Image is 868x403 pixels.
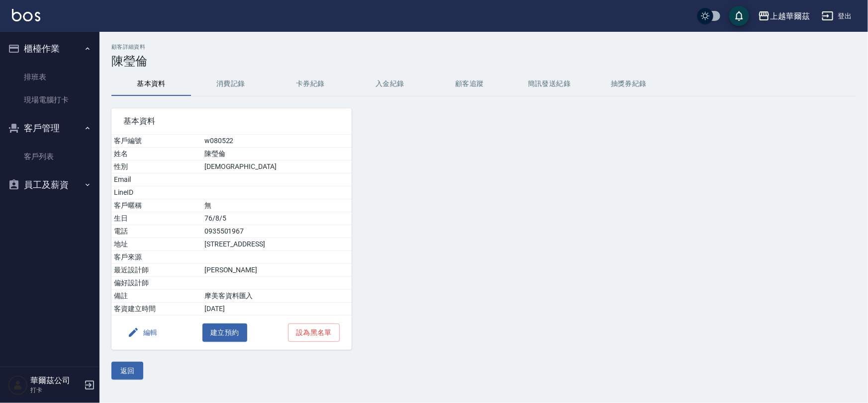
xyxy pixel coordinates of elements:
td: 76/8/5 [202,212,352,225]
button: 櫃檯作業 [4,36,96,62]
td: 姓名 [111,148,202,161]
td: 性別 [111,161,202,173]
button: 登出 [818,7,856,25]
a: 現場電腦打卡 [4,88,96,111]
a: 排班表 [4,66,96,88]
h5: 華爾茲公司 [30,376,81,386]
td: 客戶暱稱 [111,199,202,212]
button: 抽獎券紀錄 [589,72,669,96]
td: [DEMOGRAPHIC_DATA] [202,161,352,173]
h3: 陳瑩倫 [111,54,856,68]
p: 打卡 [30,386,81,395]
button: 客戶管理 [4,115,96,141]
td: 陳瑩倫 [202,148,352,161]
span: 基本資料 [123,116,340,126]
td: 生日 [111,212,202,225]
h2: 顧客詳細資料 [111,44,856,50]
button: 設為黑名單 [288,323,340,342]
td: 客戶編號 [111,135,202,148]
button: 基本資料 [111,72,191,96]
td: [DATE] [202,303,352,316]
td: 最近設計師 [111,264,202,277]
td: 客資建立時間 [111,303,202,316]
td: w080522 [202,135,352,148]
button: 入金紀錄 [350,72,430,96]
img: Person [8,375,28,395]
button: 簡訊發送紀錄 [509,72,589,96]
button: 上越華爾茲 [754,6,814,26]
td: 偏好設計師 [111,277,202,290]
button: 消費記錄 [191,72,271,96]
td: 備註 [111,290,202,303]
button: save [729,6,749,26]
div: 上越華爾茲 [770,10,810,22]
img: Logo [12,9,40,21]
button: 員工及薪資 [4,172,96,198]
td: 0935501967 [202,225,352,238]
td: 摩美客資料匯入 [202,290,352,303]
td: [PERSON_NAME] [202,264,352,277]
button: 卡券紀錄 [271,72,350,96]
button: 顧客追蹤 [430,72,509,96]
button: 建立預約 [202,323,247,342]
td: 電話 [111,225,202,238]
td: 客戶來源 [111,251,202,264]
button: 編輯 [123,323,162,342]
td: LineID [111,186,202,199]
td: Email [111,173,202,186]
td: 地址 [111,238,202,251]
a: 客戶列表 [4,145,96,168]
td: 無 [202,199,352,212]
button: 返回 [111,362,143,380]
td: [STREET_ADDRESS] [202,238,352,251]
